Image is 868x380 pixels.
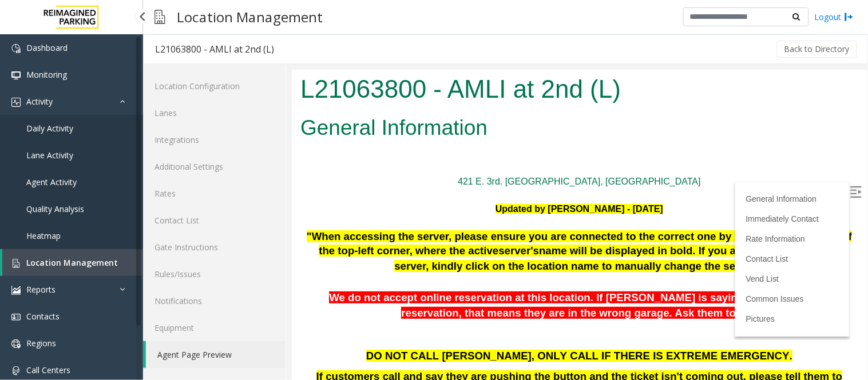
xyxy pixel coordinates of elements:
button: Back to Directory [777,41,857,58]
font: Updated by [PERSON_NAME] - [DATE] [204,134,371,144]
span: Contacts [26,311,60,322]
a: Rate Information [454,165,514,174]
a: Location Management [2,249,143,276]
a: General Information [454,125,525,134]
span: Location Management [26,257,118,268]
a: Contact List [454,185,497,194]
a: Immediately Contact [454,145,528,154]
a: Common Issues [454,225,512,234]
a: Integrations [143,126,286,153]
img: 'icon' [11,98,21,107]
h3: Location Management [171,3,328,31]
span: Call Centers [26,365,70,375]
a: Location Configuration [143,73,286,99]
a: Rates [143,180,286,207]
span: Agent Activity [26,177,77,187]
a: 421 E. 3rd. [GEOGRAPHIC_DATA], [GEOGRAPHIC_DATA] [166,107,409,117]
img: 'icon' [11,313,21,322]
img: 'icon' [11,286,21,295]
img: logout [845,11,854,23]
div: L21063800 - AMLI at 2nd (L) [155,42,274,57]
img: 'icon' [11,71,21,80]
span: DO NOT CALL [PERSON_NAME], ONLY CALL IF THERE IS EXTREME EMERGENCY. [74,280,501,292]
a: Pictures [454,245,483,254]
a: Agent Page Preview [146,341,286,368]
span: name will be displayed in bold. If you are not on the correct server, kindly click on the locatio... [102,175,548,202]
span: Monitoring [26,69,67,80]
span: Activity [26,96,53,107]
a: Notifications [143,287,286,314]
span: Heatmap [26,230,61,241]
span: Daily Activity [26,123,73,134]
a: Lanes [143,99,286,126]
h1: L21063800 - AMLI at 2nd (L) [9,2,566,37]
img: 'icon' [11,259,21,268]
span: Reports [26,284,56,295]
h2: General Information [9,43,566,73]
img: 'icon' [11,366,21,375]
span: We do not accept online reservation at this location. If [PERSON_NAME] is saying about the online... [37,222,538,249]
span: Quality Analysis [26,203,84,214]
span: Lane Activity [26,150,73,161]
span: Regions [26,338,56,349]
a: Contact List [143,207,286,234]
a: Vend List [454,205,487,214]
font: If customers call and say they are pushing the button and the ticket isn't coming out, please tel... [25,301,551,327]
a: Equipment [143,314,286,341]
img: Open/Close Sidebar Menu [558,117,570,128]
span: "When accessing the server, please ensure you are connected to the correct one by checking the bo... [15,161,560,187]
img: pageIcon [154,3,165,31]
img: 'icon' [11,339,21,349]
img: 'icon' [11,44,21,53]
a: Logout [815,11,854,23]
a: Rules/Issues [143,261,286,287]
span: server's [207,175,247,187]
a: Additional Settings [143,153,286,180]
a: Gate Instructions [143,234,286,261]
span: Dashboard [26,42,68,53]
